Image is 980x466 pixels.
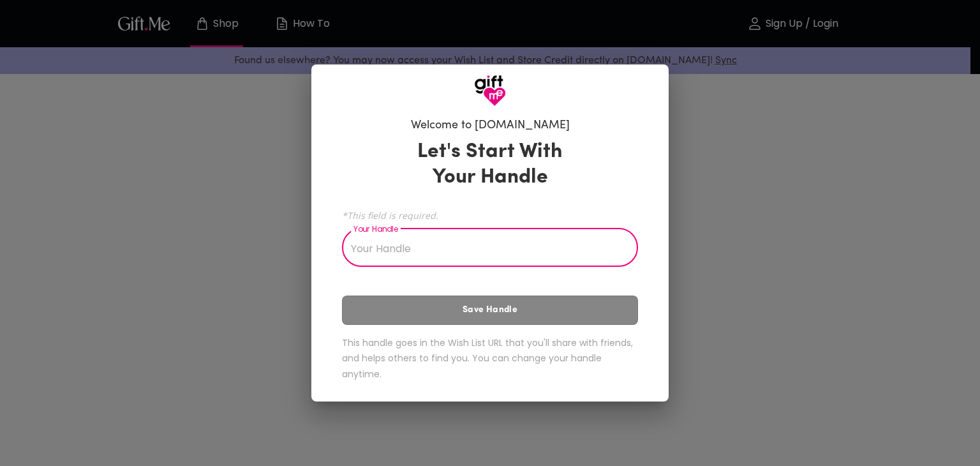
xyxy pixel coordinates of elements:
[342,209,638,222] span: *This field is required.
[342,231,624,267] input: Your Handle
[411,118,570,133] h6: Welcome to [DOMAIN_NAME]
[342,335,638,382] h6: This handle goes in the Wish List URL that you'll share with friends, and helps others to find yo...
[401,139,579,190] h3: Let's Start With Your Handle
[474,75,506,107] img: GiftMe Logo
